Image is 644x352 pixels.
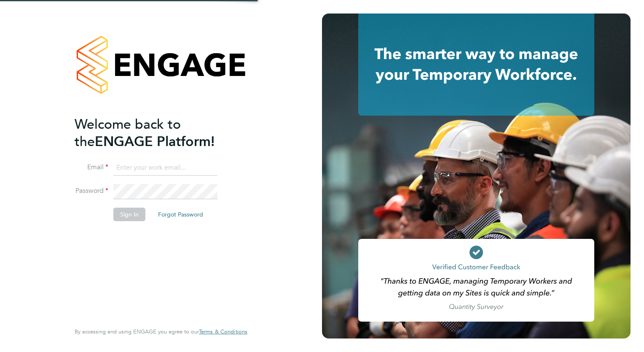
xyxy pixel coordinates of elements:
input: Enter your work email... [113,160,217,176]
button: Sign In [113,208,145,221]
h2: ENGAGE Platform! [75,116,239,150]
span: Terms & Conditions [199,328,247,335]
a: Terms & Conditions [199,328,247,335]
span: Welcome back to the [75,116,181,150]
label: Password [75,187,108,195]
button: Forgot Password [151,208,210,221]
label: Email [75,163,108,172]
span: By accessing and using ENGAGE you agree to our [75,328,247,335]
